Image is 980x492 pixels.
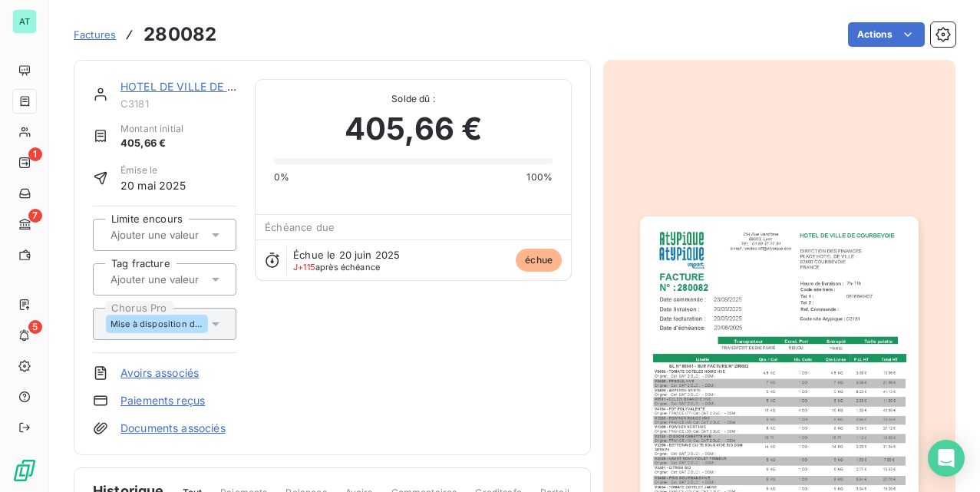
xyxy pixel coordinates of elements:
[28,320,42,334] span: 5
[74,27,116,42] a: Factures
[109,272,263,286] input: Ajouter une valeur
[345,106,482,152] span: 405,66 €
[274,92,553,106] span: Solde dû :
[848,22,925,47] button: Actions
[109,228,263,242] input: Ajouter une valeur
[293,262,315,272] span: J+115
[293,263,380,272] span: après échéance
[120,177,186,193] span: 20 mai 2025
[120,163,186,177] span: Émise le
[111,319,203,329] span: Mise à disposition du destinataire
[28,147,42,161] span: 1
[293,249,400,261] span: Échue le 20 juin 2025
[120,136,183,151] span: 405,66 €
[28,209,42,223] span: 7
[120,365,199,381] a: Avoirs associés
[120,80,338,93] a: HOTEL DE VILLE DE [GEOGRAPHIC_DATA]
[144,21,216,48] h3: 280082
[526,170,553,184] span: 100%
[74,28,116,41] span: Factures
[12,458,37,483] img: Logo LeanPay
[120,122,183,136] span: Montant initial
[274,170,289,184] span: 0%
[12,9,37,34] div: AT
[265,221,335,233] span: Échéance due
[120,393,205,408] a: Paiements reçus
[120,421,226,436] a: Documents associés
[928,440,965,477] div: Open Intercom Messenger
[120,97,236,110] span: C3181
[516,249,562,272] span: échue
